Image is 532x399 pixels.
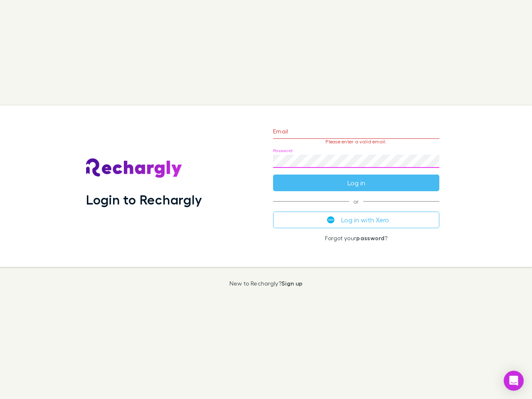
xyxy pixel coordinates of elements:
[273,175,439,191] button: Log in
[273,201,439,202] span: or
[504,371,524,391] div: Open Intercom Messenger
[229,280,303,287] p: New to Rechargly?
[273,148,293,154] label: Password
[356,234,384,241] a: password
[273,235,439,241] p: Forgot your ?
[327,216,335,224] img: Xero's logo
[86,192,202,207] h1: Login to Rechargly
[86,158,182,178] img: Rechargly's Logo
[273,212,439,228] button: Log in with Xero
[273,139,439,145] p: Please enter a valid email.
[281,280,303,287] a: Sign up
